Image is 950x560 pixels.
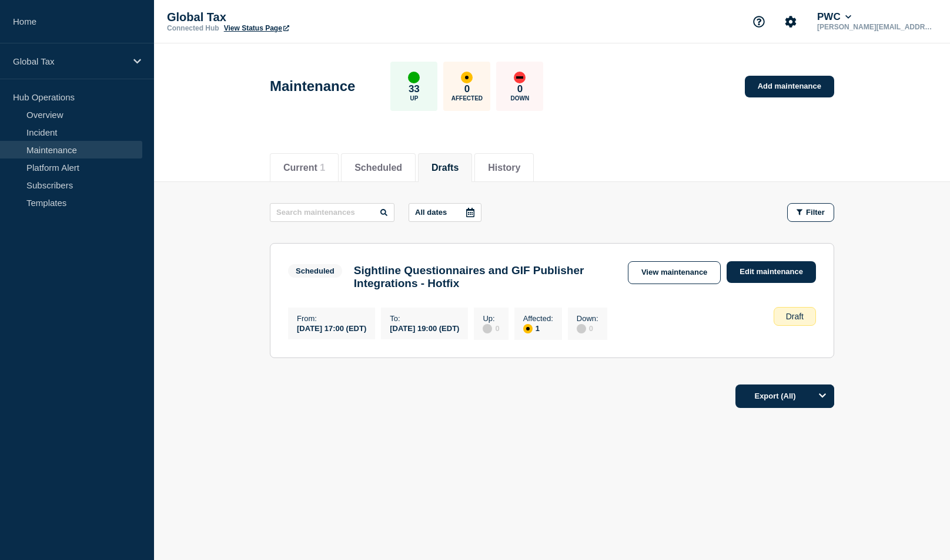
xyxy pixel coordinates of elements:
p: Down : [577,314,598,323]
div: disabled [483,324,492,333]
div: [DATE] 19:00 (EDT) [390,323,459,333]
p: 33 [409,83,420,95]
div: 1 [523,323,553,333]
button: Options [811,384,834,408]
button: Drafts [431,163,459,173]
button: Account settings [778,9,803,34]
p: From : [297,314,366,323]
button: Scheduled [354,163,402,173]
p: Affected : [523,314,553,323]
div: Scheduled [296,266,334,275]
a: View maintenance [628,261,721,284]
button: Support [747,9,771,34]
p: 0 [464,83,470,95]
p: Up [410,95,418,102]
input: Search maintenances [270,203,394,222]
h1: Maintenance [270,78,355,95]
p: Up : [483,314,499,323]
button: Filter [787,203,834,222]
div: affected [461,72,473,83]
span: Filter [806,208,825,217]
p: Affected [451,95,483,102]
p: Global Tax [167,11,402,24]
div: 0 [577,323,598,333]
p: All dates [415,208,447,217]
h3: Sightline Questionnaires and GIF Publisher Integrations - Hotfix [354,264,616,290]
button: All dates [409,203,481,222]
button: Current 1 [283,163,325,173]
button: History [488,163,520,173]
div: 0 [483,323,499,333]
div: down [514,72,526,83]
a: View Status Page [224,24,289,32]
span: 1 [320,163,325,173]
div: affected [523,324,533,333]
div: [DATE] 17:00 (EDT) [297,323,366,333]
button: Export (All) [735,384,834,408]
p: [PERSON_NAME][EMAIL_ADDRESS][PERSON_NAME][DOMAIN_NAME] [815,23,937,31]
p: Down [511,95,530,102]
div: Draft [774,307,816,326]
div: disabled [577,324,586,333]
p: To : [390,314,459,323]
a: Add maintenance [745,76,834,97]
p: Global Tax [13,56,126,66]
div: up [408,72,420,83]
a: Edit maintenance [727,261,816,283]
p: Connected Hub [167,24,219,32]
p: 0 [517,83,523,95]
button: PWC [815,11,854,23]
